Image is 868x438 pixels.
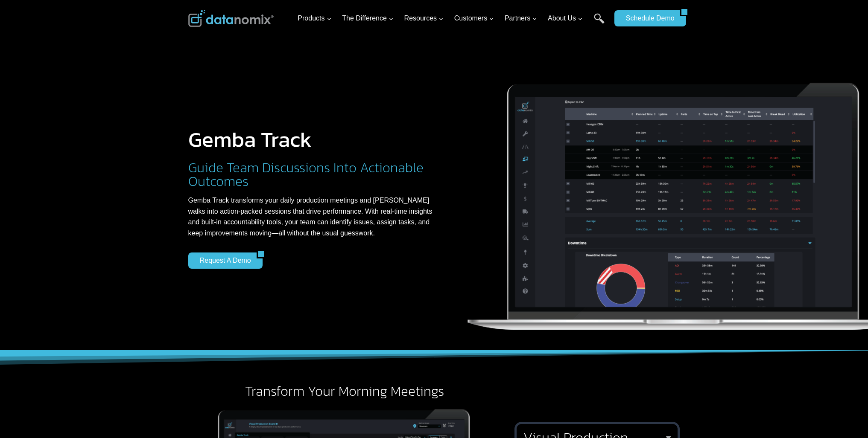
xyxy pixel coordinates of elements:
span: Partners [505,13,537,24]
a: Search [594,13,605,32]
span: Resources [404,13,444,24]
span: Customers [454,13,494,24]
a: Request a Demo [188,252,257,269]
h2: Transform Your Morning Meetings [188,384,501,398]
img: Datanomix [188,10,274,27]
h1: Gemba Track [188,129,439,150]
span: The Difference [342,13,394,24]
span: About Us [548,13,583,24]
nav: Primary Navigation [294,5,610,32]
p: Gemba Track transforms your daily production meetings and [PERSON_NAME] walks into action-packed ... [188,195,439,238]
span: Products [298,13,331,24]
h2: Guide Team Discussions Into Actionable Outcomes [188,161,439,188]
a: Schedule Demo [614,10,680,26]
